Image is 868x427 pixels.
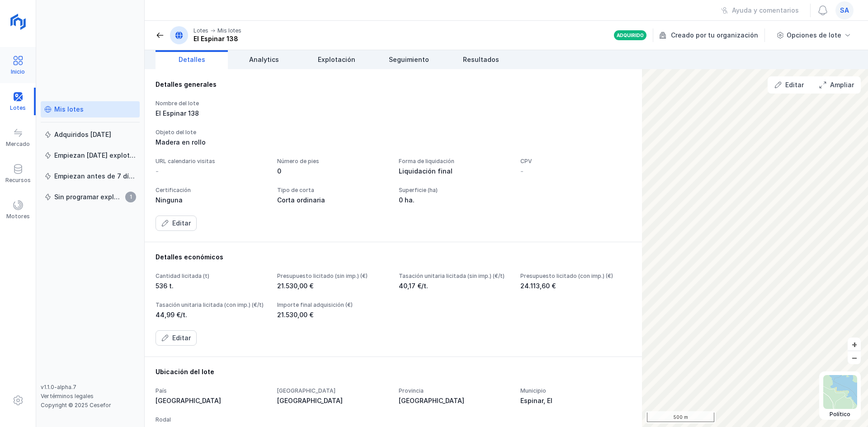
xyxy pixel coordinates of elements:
[445,50,517,69] a: Resultados
[54,192,123,202] div: Sin programar explotación
[156,138,631,147] div: Madera en rollo
[277,282,388,291] div: 21.530,00 €
[156,100,266,107] div: Nombre del lote
[399,396,509,405] div: [GEOGRAPHIC_DATA]
[156,196,266,205] div: Ninguna
[277,187,388,194] div: Tipo de corta
[156,50,228,69] a: Detalles
[373,50,445,69] a: Seguimiento
[156,167,159,176] div: -
[823,411,857,418] div: Político
[249,55,279,64] span: Analytics
[785,80,804,89] div: Editar
[277,396,388,405] div: [GEOGRAPHIC_DATA]
[156,416,266,423] div: Rodal
[715,3,805,18] button: Ayuda y comentarios
[156,272,266,280] div: Cantidad licitada (t)
[277,301,388,309] div: Importe final adquisición (€)
[732,6,799,15] div: Ayuda y comentarios
[41,147,140,164] a: Empiezan [DATE] explotación
[156,330,197,346] button: Editar
[156,396,266,405] div: [GEOGRAPHIC_DATA]
[463,55,499,64] span: Resultados
[156,367,631,376] div: Ubicación del lote
[156,80,631,89] div: Detalles generales
[156,253,631,262] div: Detalles económicos
[277,272,388,280] div: Presupuesto licitado (sin imp.) (€)
[813,77,860,93] button: Ampliar
[54,172,136,181] div: Empiezan antes de 7 días
[848,351,861,364] button: –
[6,213,30,220] div: Motores
[830,80,854,89] div: Ampliar
[54,151,136,160] div: Empiezan [DATE] explotación
[520,396,631,405] div: Espinar, El
[277,196,388,205] div: Corta ordinaria
[41,127,140,143] a: Adquiridos [DATE]
[41,101,140,117] a: Mis lotes
[125,192,136,202] span: 1
[156,216,197,231] button: Editar
[659,28,766,42] div: Creado por tu organización
[193,27,208,34] div: Lotes
[399,272,509,280] div: Tasación unitaria licitada (sin imp.) (€/t)
[277,310,388,319] div: 21.530,00 €
[5,177,31,184] div: Recursos
[11,68,25,75] div: Inicio
[399,387,509,394] div: Provincia
[156,310,266,319] div: 44,99 €/t.
[318,55,355,64] span: Explotación
[179,55,205,64] span: Detalles
[156,109,266,118] div: El Espinar 138
[156,387,266,394] div: País
[277,167,388,176] div: 0
[228,50,300,69] a: Analytics
[41,393,94,399] a: Ver términos legales
[156,158,266,165] div: URL calendario visitas
[41,402,140,409] div: Copyright © 2025 Cesefor
[300,50,373,69] a: Explotación
[193,34,241,43] div: El Espinar 138
[787,31,841,40] div: Opciones de lote
[156,282,266,291] div: 536 t.
[399,196,509,205] div: 0 ha.
[520,158,631,165] div: CPV
[6,141,30,148] div: Mercado
[54,105,84,114] div: Mis lotes
[399,282,509,291] div: 40,17 €/t.
[399,158,509,165] div: Forma de liquidación
[7,10,29,33] img: logoRight.svg
[41,189,140,205] a: Sin programar explotación1
[823,375,857,409] img: political.webp
[520,282,631,291] div: 24.113,60 €
[520,387,631,394] div: Municipio
[399,167,509,176] div: Liquidación final
[769,77,810,93] button: Editar
[172,219,191,228] div: Editar
[840,6,849,15] span: sa
[399,187,509,194] div: Superficie (ha)
[156,187,266,194] div: Certificación
[54,130,111,139] div: Adquiridos [DATE]
[520,167,524,176] div: -
[277,158,388,165] div: Número de pies
[389,55,429,64] span: Seguimiento
[277,387,388,394] div: [GEOGRAPHIC_DATA]
[41,168,140,184] a: Empiezan antes de 7 días
[617,32,644,38] div: Adquirido
[217,27,241,34] div: Mis lotes
[41,384,140,391] div: v1.1.0-alpha.7
[156,301,266,309] div: Tasación unitaria licitada (con imp.) (€/t)
[156,129,631,136] div: Objeto del lote
[172,333,191,343] div: Editar
[520,272,631,280] div: Presupuesto licitado (con imp.) (€)
[848,338,861,351] button: +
